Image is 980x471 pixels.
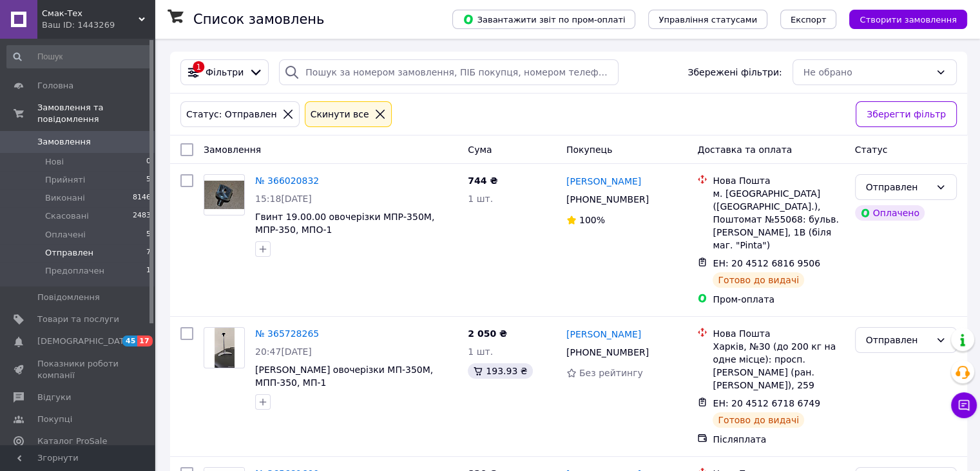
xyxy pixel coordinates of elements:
span: Експорт [791,15,827,25]
span: Повідомлення [37,292,100,303]
span: 0 [146,156,151,168]
span: Завантажити звіт по пром-оплаті [463,14,625,25]
span: 5 [146,229,151,241]
div: Оплачено [855,205,925,221]
a: Створити замовлення [836,14,967,24]
span: Створити замовлення [860,15,957,25]
div: Статус: Отправлен [184,107,280,121]
span: 2 050 ₴ [468,328,507,339]
input: Пошук за номером замовлення, ПІБ покупця, номером телефону, Email, номером накладної [279,59,619,85]
span: 17 [137,336,152,346]
span: Управління статусами [658,15,757,25]
span: Смак-Тех [42,8,139,19]
span: ЕН: 20 4512 6718 6749 [713,398,820,408]
div: Отправлен [866,180,930,194]
span: Замовлення [37,136,91,148]
span: 1 шт. [468,346,493,357]
a: Фото товару [204,174,245,215]
span: Виконані [45,192,85,204]
span: Cума [468,145,492,155]
span: ЕН: 20 4512 6816 9506 [713,258,820,268]
div: Отправлен [866,333,930,347]
span: Покупець [566,145,612,155]
span: [PHONE_NUMBER] [566,347,649,357]
span: [DEMOGRAPHIC_DATA] [37,336,133,347]
span: 100% [579,215,605,225]
div: 193.93 ₴ [468,363,532,379]
span: Замовлення та повідомлення [37,102,155,125]
a: Фото товару [204,327,245,368]
a: № 366020832 [255,175,319,186]
button: Експорт [780,10,837,29]
span: Статус [855,145,888,155]
span: Відгуки [37,392,71,403]
button: Зберегти фільтр [856,101,957,127]
span: Показники роботи компанії [37,358,119,381]
span: Фільтри [206,66,244,79]
a: [PERSON_NAME] овочерізки МП-350М, МПП-350, МП-1 [255,365,433,388]
div: Ваш ID: 1443269 [42,19,155,31]
span: 1 шт. [468,194,493,204]
span: Отправлен [45,247,93,259]
div: Нова Пошта [713,327,844,340]
span: 1 [146,265,151,277]
button: Завантажити звіт по пром-оплаті [452,10,635,29]
span: 15:18[DATE] [255,194,312,204]
span: Головна [37,80,73,92]
div: Готово до видачі [713,412,804,428]
span: 20:47[DATE] [255,346,312,357]
span: Товари та послуги [37,314,119,325]
a: [PERSON_NAME] [566,175,641,188]
span: Покупці [37,414,72,425]
span: 5 [146,174,151,186]
div: Післяплата [713,433,844,446]
a: № 365728265 [255,328,319,339]
h1: Список замовлень [193,12,324,27]
button: Чат з покупцем [951,392,977,418]
span: Каталог ProSale [37,436,107,447]
input: Пошук [6,45,152,68]
div: Харків, №30 (до 200 кг на одне місце): просп.[PERSON_NAME] (ран. [PERSON_NAME]), 259 [713,340,844,392]
span: 2483 [133,210,151,222]
div: Пром-оплата [713,293,844,306]
span: Без рейтингу [579,368,643,378]
div: Не обрано [803,65,930,79]
span: [PHONE_NUMBER] [566,194,649,205]
button: Створити замовлення [849,10,967,29]
span: Замовлення [204,145,261,155]
div: Нова Пошта [713,174,844,187]
a: Гвинт 19.00.00 овочерізки МПР-350М, МПР-350, МПО-1 [255,212,434,235]
span: Предоплачен [45,265,104,277]
img: Фото товару [204,181,244,209]
span: Оплачені [45,229,86,241]
img: Фото товару [215,328,235,368]
span: Доставка та оплата [697,145,792,155]
span: Збережені фільтри: [687,66,782,79]
div: Cкинути все [308,107,372,121]
button: Управління статусами [648,10,767,29]
span: Скасовані [45,210,89,222]
div: Готово до видачі [713,272,804,288]
div: м. [GEOGRAPHIC_DATA] ([GEOGRAPHIC_DATA].), Поштомат №55068: бульв. [PERSON_NAME], 1В (біля маг. "... [713,187,844,252]
span: Нові [45,156,64,168]
span: 7 [146,247,151,259]
span: Зберегти фільтр [867,107,946,121]
span: Прийняті [45,174,85,186]
span: 8146 [133,192,151,204]
span: 744 ₴ [468,175,497,186]
a: [PERSON_NAME] [566,328,641,341]
span: 45 [122,336,137,346]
